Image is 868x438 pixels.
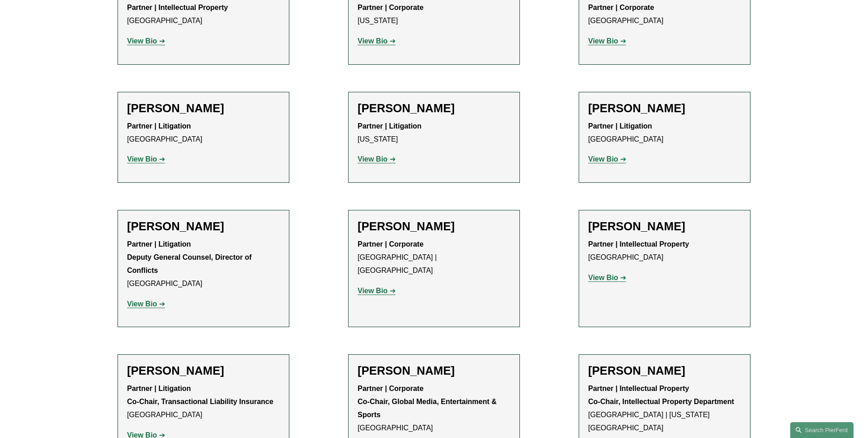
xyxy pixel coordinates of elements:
[127,120,280,146] p: [GEOGRAPHIC_DATA]
[127,155,165,163] a: View Bio
[588,155,618,163] strong: View Bio
[127,155,157,163] strong: View Bio
[127,238,280,290] p: [GEOGRAPHIC_DATA]
[127,300,157,308] strong: View Bio
[588,219,741,233] h2: [PERSON_NAME]
[127,240,254,274] strong: Partner | Litigation Deputy General Counsel, Director of Conflicts
[127,101,280,115] h2: [PERSON_NAME]
[358,219,510,233] h2: [PERSON_NAME]
[358,385,499,419] strong: Partner | Corporate Co-Chair, Global Media, Entertainment & Sports
[588,122,652,130] strong: Partner | Litigation
[358,1,510,28] p: [US_STATE]
[127,1,280,28] p: [GEOGRAPHIC_DATA]
[588,120,741,146] p: [GEOGRAPHIC_DATA]
[588,385,734,405] strong: Partner | Intellectual Property Co-Chair, Intellectual Property Department
[358,4,424,11] strong: Partner | Corporate
[790,422,854,438] a: Search this site
[127,37,157,45] strong: View Bio
[358,155,396,163] a: View Bio
[588,37,618,45] strong: View Bio
[358,240,424,248] strong: Partner | Corporate
[127,385,191,392] strong: Partner | Litigation
[358,238,510,277] p: [GEOGRAPHIC_DATA] | [GEOGRAPHIC_DATA]
[588,101,741,115] h2: [PERSON_NAME]
[358,287,387,295] strong: View Bio
[358,37,387,45] strong: View Bio
[358,37,396,45] a: View Bio
[588,1,741,28] p: [GEOGRAPHIC_DATA]
[588,4,654,11] strong: Partner | Corporate
[588,274,626,281] a: View Bio
[358,155,387,163] strong: View Bio
[358,382,510,434] p: [GEOGRAPHIC_DATA]
[588,37,626,45] a: View Bio
[358,122,421,130] strong: Partner | Litigation
[358,120,510,146] p: [US_STATE]
[588,155,626,163] a: View Bio
[358,101,510,115] h2: [PERSON_NAME]
[588,238,741,264] p: [GEOGRAPHIC_DATA]
[588,382,741,434] p: [GEOGRAPHIC_DATA] | [US_STATE][GEOGRAPHIC_DATA]
[127,398,274,405] strong: Co-Chair, Transactional Liability Insurance
[127,122,191,130] strong: Partner | Litigation
[127,364,280,378] h2: [PERSON_NAME]
[127,4,228,11] strong: Partner | Intellectual Property
[588,240,689,248] strong: Partner | Intellectual Property
[127,219,280,233] h2: [PERSON_NAME]
[358,364,510,378] h2: [PERSON_NAME]
[127,300,165,308] a: View Bio
[588,274,618,281] strong: View Bio
[588,364,741,378] h2: [PERSON_NAME]
[358,287,396,295] a: View Bio
[127,382,280,421] p: [GEOGRAPHIC_DATA]
[127,37,165,45] a: View Bio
